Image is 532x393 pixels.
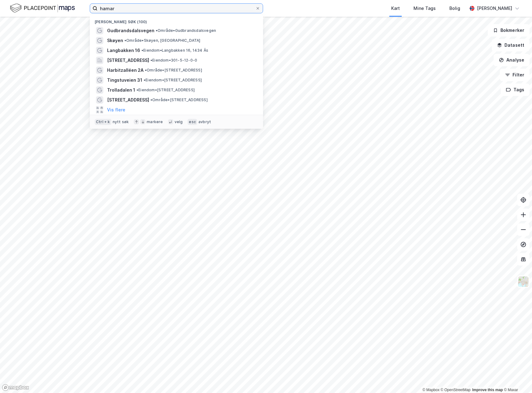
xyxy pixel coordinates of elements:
[477,5,512,12] div: [PERSON_NAME]
[472,388,503,392] a: Improve this map
[198,119,211,124] div: avbryt
[501,363,532,393] div: Kontrollprogram for chat
[124,38,126,43] span: •
[517,276,529,287] img: Z
[144,78,145,82] span: •
[175,119,183,124] div: velg
[147,119,163,124] div: markere
[156,28,158,33] span: •
[136,88,138,92] span: •
[107,96,149,104] span: [STREET_ADDRESS]
[188,119,197,125] div: esc
[494,54,530,66] button: Analyse
[107,57,149,64] span: [STREET_ADDRESS]
[145,68,147,72] span: •
[90,15,263,26] div: [PERSON_NAME] søk (100)
[150,97,152,102] span: •
[2,384,29,391] a: Mapbox homepage
[500,69,530,81] button: Filter
[488,24,530,37] button: Bokmerker
[107,67,144,74] span: Harbitzalléen 2A
[113,119,129,124] div: nytt søk
[107,86,135,94] span: Trolladalen 1
[107,37,123,44] span: Skøyen
[97,4,255,13] input: Søk på adresse, matrikkel, gårdeiere, leietakere eller personer
[422,388,439,392] a: Mapbox
[141,48,208,53] span: Eiendom • Langbakken 16, 1434 Ås
[107,106,125,114] button: Vis flere
[501,84,530,96] button: Tags
[449,5,460,12] div: Bolig
[441,388,471,392] a: OpenStreetMap
[107,47,140,54] span: Langbakken 16
[156,28,216,33] span: Område • Gudbrandsdalsvegen
[144,78,202,83] span: Eiendom • [STREET_ADDRESS]
[501,363,532,393] iframe: Chat Widget
[124,38,201,43] span: Område • Skøyen, [GEOGRAPHIC_DATA]
[150,58,197,63] span: Eiendom • 301-5-12-0-0
[145,68,202,73] span: Område • [STREET_ADDRESS]
[95,119,111,125] div: Ctrl + k
[136,88,195,93] span: Eiendom • [STREET_ADDRESS]
[10,3,75,14] img: logo.f888ab2527a4732fd821a326f86c7f29.svg
[107,76,142,84] span: Tingstuveien 31
[141,48,143,53] span: •
[413,5,436,12] div: Mine Tags
[107,27,154,34] span: Gudbrandsdalsvegen
[150,58,152,63] span: •
[150,97,208,102] span: Område • [STREET_ADDRESS]
[492,39,530,51] button: Datasett
[391,5,400,12] div: Kart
